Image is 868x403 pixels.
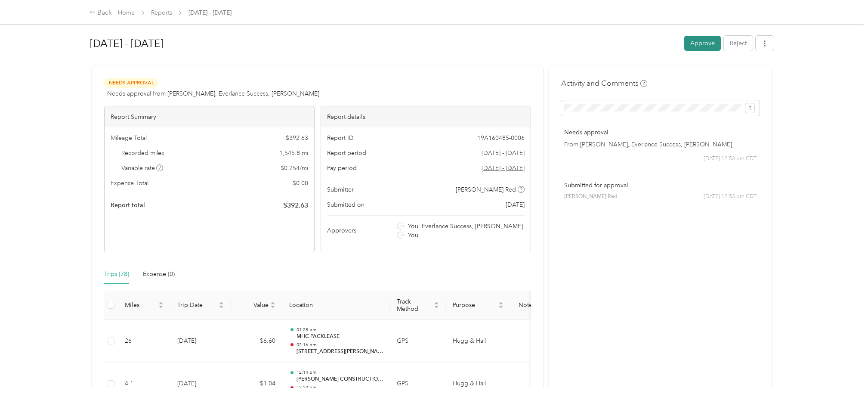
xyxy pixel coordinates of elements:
[327,200,364,209] span: Submitted on
[510,291,543,320] th: Notes
[561,78,647,89] h4: Activity and Comments
[279,149,308,158] span: 1,545.8 mi
[684,36,721,51] button: Approve
[564,193,618,201] span: [PERSON_NAME] Red
[177,301,217,309] span: Trip Date
[408,231,418,240] span: You
[238,301,269,309] span: Value
[297,375,383,383] p: [PERSON_NAME] CONSTRUCTION EQUIPMENT
[408,222,523,231] span: You, Everlance Success, [PERSON_NAME]
[327,226,356,235] span: Approvers
[104,78,158,88] span: Needs Approval
[125,301,157,309] span: Miles
[143,270,175,279] div: Expense (0)
[456,185,516,194] span: [PERSON_NAME] Red
[564,128,757,137] p: Needs approval
[390,320,446,363] td: GPS
[270,304,275,310] span: caret-down
[283,200,308,211] span: $ 392.63
[482,149,525,158] span: [DATE] - [DATE]
[498,301,504,306] span: caret-up
[121,164,164,173] span: Variable rate
[820,355,868,403] iframe: Everlance-gr Chat Button Frame
[327,185,354,194] span: Submitter
[724,36,753,51] button: Reject
[219,304,224,310] span: caret-down
[564,140,757,149] p: From [PERSON_NAME], Everlance Success, [PERSON_NAME]
[297,384,383,391] p: 12:20 pm
[219,301,224,306] span: caret-up
[170,320,231,363] td: [DATE]
[105,106,314,127] div: Report Summary
[281,164,308,173] span: $ 0.254 / mi
[297,327,383,333] p: 01:28 pm
[282,291,390,320] th: Location
[118,9,135,16] a: Home
[158,301,164,306] span: caret-up
[321,106,531,127] div: Report details
[390,291,446,320] th: Track Method
[270,301,275,306] span: caret-up
[286,133,308,143] span: $ 392.63
[297,342,383,348] p: 02:16 pm
[482,164,525,173] span: Go to pay period
[327,133,354,143] span: Report ID
[188,8,232,17] span: [DATE] - [DATE]
[121,149,164,158] span: Recorded miles
[231,320,282,363] td: $6.60
[104,270,129,279] div: Trips (78)
[434,301,439,306] span: caret-up
[111,133,147,143] span: Mileage Total
[158,304,164,310] span: caret-down
[477,133,525,143] span: 19A160485-0006
[90,33,678,54] h1: Aug 1 - 31, 2025
[327,149,366,158] span: Report period
[498,304,504,310] span: caret-down
[446,291,510,320] th: Purpose
[170,291,231,320] th: Trip Date
[297,369,383,375] p: 12:14 pm
[453,301,497,309] span: Purpose
[434,304,439,310] span: caret-down
[506,200,525,209] span: [DATE]
[118,291,170,320] th: Miles
[397,298,432,313] span: Track Method
[327,164,357,173] span: Pay period
[118,320,170,363] td: 26
[564,181,757,190] p: Submitted for approval
[704,193,757,201] span: [DATE] 12:53 pm CDT
[446,320,510,363] td: Hugg & Hall
[107,89,319,98] span: Needs approval from [PERSON_NAME], Everlance Success, [PERSON_NAME]
[90,8,112,18] div: Back
[151,9,172,16] a: Reports
[704,155,757,163] span: [DATE] 12:53 pm CDT
[111,179,148,188] span: Expense Total
[297,333,383,341] p: MHC PACKLEASE
[297,348,383,356] p: [STREET_ADDRESS][PERSON_NAME]
[293,179,308,188] span: $ 0.00
[231,291,282,320] th: Value
[111,201,145,210] span: Report total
